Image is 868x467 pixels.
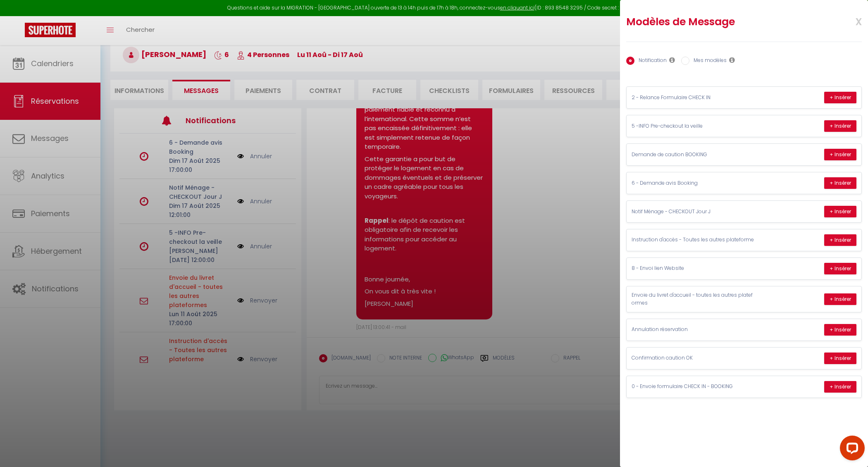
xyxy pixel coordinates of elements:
button: + Insérer [824,353,856,364]
p: Envoie du livret d'accueil - toutes les autres plateformes [632,291,756,307]
button: + Insérer [824,293,856,305]
span: x [836,11,862,31]
button: + Insérer [824,149,856,160]
p: 8 - Envoi lien Website [632,264,756,272]
label: Mes modèles [689,57,727,66]
p: Confirmation caution OK [632,354,756,362]
button: + Insérer [824,120,856,132]
h2: Modèles de Message [626,15,819,29]
p: Annulation réservation [632,326,756,334]
p: 0 - Envoie formulaire CHECK IN - BOOKING [632,383,756,391]
i: Les modèles généraux sont visibles par vous et votre équipe [729,57,735,63]
button: + Insérer [824,92,856,103]
button: + Insérer [824,206,856,217]
p: 2 - Relance Formulaire CHECK IN [632,94,756,102]
p: 6 - Demande avis Booking [632,179,756,187]
button: + Insérer [824,234,856,246]
p: Instruction d'accès - Toutes les autres plateforme [632,236,756,244]
label: Notification [634,57,667,66]
p: 5 -INFO Pre-checkout la veille [632,122,756,130]
button: + Insérer [824,177,856,189]
button: + Insérer [824,324,856,336]
iframe: LiveChat chat widget [833,432,868,467]
button: + Insérer [824,263,856,274]
p: Demande de caution BOOKING [632,151,756,159]
button: + Insérer [824,381,856,393]
i: Les notifications sont visibles par toi et ton équipe [669,57,675,63]
p: Notif Ménage - CHECKOUT Jour J [632,208,756,216]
